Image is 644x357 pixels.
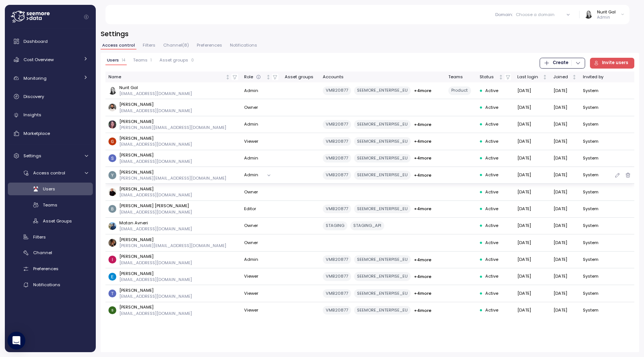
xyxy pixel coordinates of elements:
p: + 4 more [414,88,432,94]
td: [DATE] [550,285,580,302]
td: System [580,218,609,234]
td: [DATE] [550,116,580,133]
p: [EMAIL_ADDRESS][DOMAIN_NAME] [119,141,192,147]
td: Admin [241,150,281,167]
td: [DATE] [514,167,551,184]
td: System [580,268,609,285]
div: SEEMORE_ENTERPISE_EU [354,137,411,146]
span: Active [485,222,498,229]
a: Filters [8,231,93,243]
p: [EMAIL_ADDRESS][DOMAIN_NAME] [119,91,192,97]
button: Create [540,58,585,69]
img: ACg8ocLFKfaHXE38z_35D9oG4qLrdLeB_OJFy4BOGq8JL8YSOowJeg=s96-c [108,239,116,247]
img: ACg8ocKvqwnLMA34EL5-0z6HW-15kcrLxT5Mmx2M21tMPLYJnykyAQ=s96-c [108,171,116,179]
p: [EMAIL_ADDRESS][DOMAIN_NAME] [119,158,192,164]
td: Owner [241,218,281,234]
td: [DATE] [550,218,580,234]
p: [EMAIL_ADDRESS][DOMAIN_NAME] [119,108,192,114]
span: Active [485,104,498,111]
a: Marketplace [8,126,93,141]
p: Matan Avneri [119,220,192,226]
p: [PERSON_NAME] [119,152,192,158]
p: 0 [191,58,194,63]
td: Editor [241,201,281,218]
td: [DATE] [514,82,551,99]
div: Role [244,74,265,80]
td: [DATE] [550,133,580,150]
span: Active [485,138,498,145]
a: Cost Overview [8,52,93,67]
p: [PERSON_NAME] [119,271,192,277]
span: Marketplace [23,130,50,136]
td: System [580,201,609,218]
p: [PERSON_NAME] [119,304,192,310]
th: StatusNot sorted [477,72,514,82]
p: [EMAIL_ADDRESS][DOMAIN_NAME] [119,226,192,232]
div: SEEMORE_ENTERPISE_EU [354,154,411,162]
td: [DATE] [550,167,580,184]
p: Admin [597,15,616,20]
p: [PERSON_NAME] [119,253,192,259]
td: [DATE] [514,116,551,133]
span: Active [485,307,498,314]
span: Teams [133,58,148,62]
p: [PERSON_NAME] [119,119,226,124]
span: Dashboard [23,38,48,44]
p: [PERSON_NAME] [119,169,226,175]
div: SEEMORE_ENTERPISE_EU [354,205,411,213]
td: [DATE] [550,82,580,99]
td: System [580,167,609,184]
span: Settings [23,153,41,159]
div: VMB20877 [323,255,351,264]
td: [DATE] [550,268,580,285]
div: SEEMORE_ENTERPISE_EU [354,171,411,179]
span: Asset groups [160,58,188,62]
div: Status [480,74,497,80]
td: [DATE] [550,234,580,251]
a: Asset Groups [8,215,93,227]
td: Owner [241,99,281,116]
img: ALV-UjWTXl0BckX9QlCCFCO3YJM695KrdHU9PduqXLwpao7QEm9YKfVO0nkiLQ39XU468Dk1aMFiahi-8xmqXteL-c-9hbdqs... [108,188,116,196]
p: 14 [122,58,125,63]
span: Active [485,88,498,94]
td: System [580,99,609,116]
div: VMB20877 [323,205,351,213]
td: [DATE] [514,268,551,285]
span: Active [485,155,498,162]
div: VMB20877 [323,272,351,281]
span: Preferences [33,266,59,272]
td: System [580,184,609,200]
div: Open Intercom Messenger [7,332,25,350]
a: Insights [8,108,93,123]
p: + 4 more [414,206,432,212]
div: Product [448,86,471,95]
p: Nurit Gal [119,85,192,91]
td: Viewer [241,268,281,285]
p: [PERSON_NAME][EMAIL_ADDRESS][DOMAIN_NAME] [119,175,226,181]
div: Choose a domain [516,12,555,18]
div: Not sorted [572,75,577,80]
td: System [580,234,609,251]
td: Owner [241,234,281,251]
p: + 4 more [414,257,432,263]
span: Filters [33,234,46,240]
a: Discovery [8,89,93,104]
td: Viewer [241,285,281,302]
span: Access control [102,43,135,47]
th: RoleNot sorted [241,72,281,82]
div: Not sorted [542,75,547,80]
a: Notifications [8,279,93,291]
a: Teams [8,199,93,211]
img: ACg8ocLDuIZlR5f2kIgtapDwVC7yp445s3OgbrQTIAV7qYj8P05r5pI=s96-c [108,120,116,128]
p: + 4 more [414,290,432,296]
a: Settings [8,148,93,163]
td: System [580,285,609,302]
span: Cost Overview [23,57,54,63]
div: Joined [553,74,571,80]
img: ACg8ocLpgFvdexRpa8OPrgtR9CWhnS5M-MRY5__G2ZsaRmAoIBFfQA=s96-c [108,306,116,314]
span: Insights [23,112,41,118]
p: 1 [151,58,152,63]
div: Nurit Gal [597,9,616,15]
td: System [580,302,609,319]
p: [PERSON_NAME] [119,135,192,141]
